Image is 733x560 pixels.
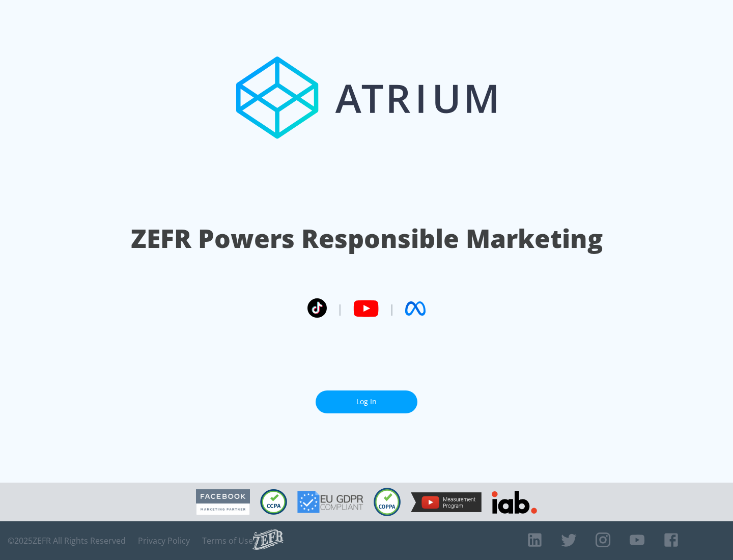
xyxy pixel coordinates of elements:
h1: ZEFR Powers Responsible Marketing [131,221,603,256]
img: Facebook Marketing Partner [196,489,250,515]
img: YouTube Measurement Program [411,492,482,512]
img: CCPA Compliant [260,489,287,515]
img: GDPR Compliant [297,491,363,513]
a: Log In [316,390,417,413]
span: | [337,301,343,316]
a: Terms of Use [202,536,253,546]
img: IAB [492,491,537,514]
span: | [389,301,395,316]
img: COPPA Compliant [374,488,401,516]
a: Privacy Policy [138,536,190,546]
span: © 2025 ZEFR All Rights Reserved [8,536,126,546]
